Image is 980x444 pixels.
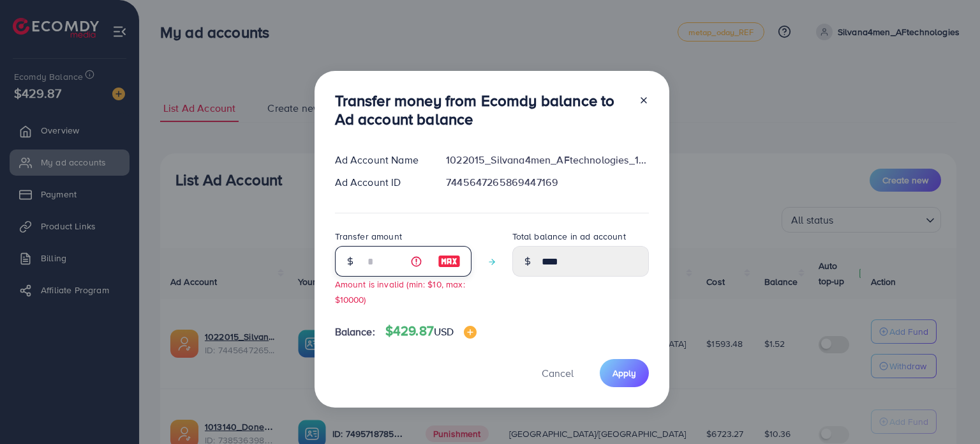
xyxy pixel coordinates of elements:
small: Amount is invalid (min: $10, max: $10000) [335,278,465,305]
span: USD [434,325,454,339]
img: image [438,254,461,269]
img: image [464,326,477,339]
button: Apply [600,359,649,387]
iframe: Chat [926,387,970,434]
div: 1022015_Silvana4men_AFtechnologies_1733574856174 [436,153,658,167]
button: Cancel [526,359,590,387]
div: Ad Account ID [325,175,436,190]
div: 7445647265869447169 [436,175,658,190]
span: Balance: [335,325,375,339]
div: Ad Account Name [325,153,436,167]
span: Cancel [542,366,574,380]
label: Total balance in ad account [512,230,626,243]
span: Apply [612,367,636,379]
h4: $429.87 [385,323,477,339]
label: Transfer amount [335,230,402,243]
h3: Transfer money from Ecomdy balance to Ad account balance [335,91,628,128]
